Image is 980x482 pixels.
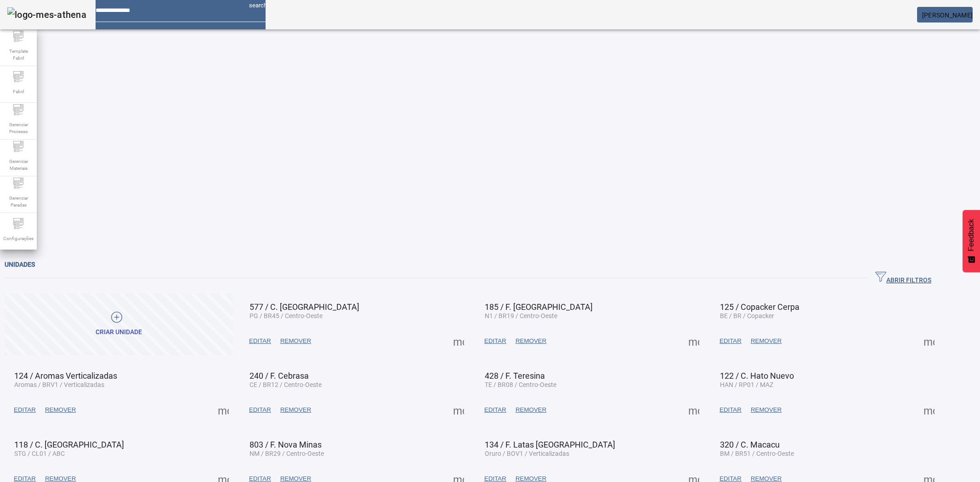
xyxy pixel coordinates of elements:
[485,440,615,449] span: 134 / F. Latas [GEOGRAPHIC_DATA]
[480,402,511,418] button: EDITAR
[249,450,324,457] span: NM / BR29 / Centro-Oeste
[485,371,545,381] span: 428 / F. Teresina
[5,45,32,64] span: Template Fabril
[875,271,931,285] span: ABRIR FILTROS
[276,402,316,418] button: REMOVER
[967,219,975,251] span: Feedback
[5,192,32,211] span: Gerenciar Paradas
[14,405,36,415] span: EDITAR
[0,232,36,245] span: Configurações
[249,371,309,381] span: 240 / F. Cebrasa
[963,210,980,272] button: Feedback - Mostrar pesquisa
[751,405,782,415] span: REMOVER
[40,402,80,418] button: REMOVER
[485,381,556,388] span: TE / BR08 / Centro-Oeste
[14,381,104,388] span: Aromas / BRV1 / Verticalizadas
[511,333,551,349] button: REMOVER
[244,402,276,418] button: EDITAR
[5,118,32,138] span: Gerenciar Processo
[720,312,774,319] span: BE / BR / Copacker
[5,155,32,174] span: Gerenciar Materiais
[14,371,117,381] span: 124 / Aromas Verticalizadas
[484,336,506,346] span: EDITAR
[922,11,973,19] span: [PERSON_NAME]
[249,405,271,415] span: EDITAR
[484,405,506,415] span: EDITAR
[480,333,511,349] button: EDITAR
[511,402,551,418] button: REMOVER
[921,402,937,418] button: Mais
[45,405,76,415] span: REMOVER
[485,302,593,312] span: 185 / F. [GEOGRAPHIC_DATA]
[276,333,316,349] button: REMOVER
[719,336,742,346] span: EDITAR
[249,302,359,312] span: 577 / C. [GEOGRAPHIC_DATA]
[280,405,311,415] span: REMOVER
[244,333,276,349] button: EDITAR
[9,402,40,418] button: EDITAR
[515,405,546,415] span: REMOVER
[7,7,86,22] img: logo-mes-athena
[10,85,27,98] span: Fabril
[868,270,939,286] button: ABRIR FILTROS
[720,450,794,457] span: BM / BR51 / Centro-Oeste
[746,333,786,349] button: REMOVER
[14,450,65,457] span: STG / CL01 / ABC
[921,333,937,349] button: Mais
[450,333,467,349] button: Mais
[249,336,271,346] span: EDITAR
[249,440,322,449] span: 803 / F. Nova Minas
[685,333,702,349] button: Mais
[215,402,232,418] button: Mais
[685,402,702,418] button: Mais
[720,302,799,312] span: 125 / Copacker Cerpa
[515,336,546,346] span: REMOVER
[249,312,323,319] span: PG / BR45 / Centro-Oeste
[5,293,233,355] button: Criar unidade
[719,405,742,415] span: EDITAR
[720,371,794,381] span: 122 / C. Hato Nuevo
[485,312,557,319] span: N1 / BR19 / Centro-Oeste
[249,381,322,388] span: CE / BR12 / Centro-Oeste
[5,261,35,268] span: Unidades
[450,402,467,418] button: Mais
[751,336,782,346] span: REMOVER
[720,381,773,388] span: HAN / RP01 / MAZ
[96,328,142,337] div: Criar unidade
[715,402,746,418] button: EDITAR
[485,450,569,457] span: Oruro / BOV1 / Verticalizadas
[720,440,780,449] span: 320 / C. Macacu
[715,333,746,349] button: EDITAR
[280,336,311,346] span: REMOVER
[746,402,786,418] button: REMOVER
[14,440,124,449] span: 118 / C. [GEOGRAPHIC_DATA]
